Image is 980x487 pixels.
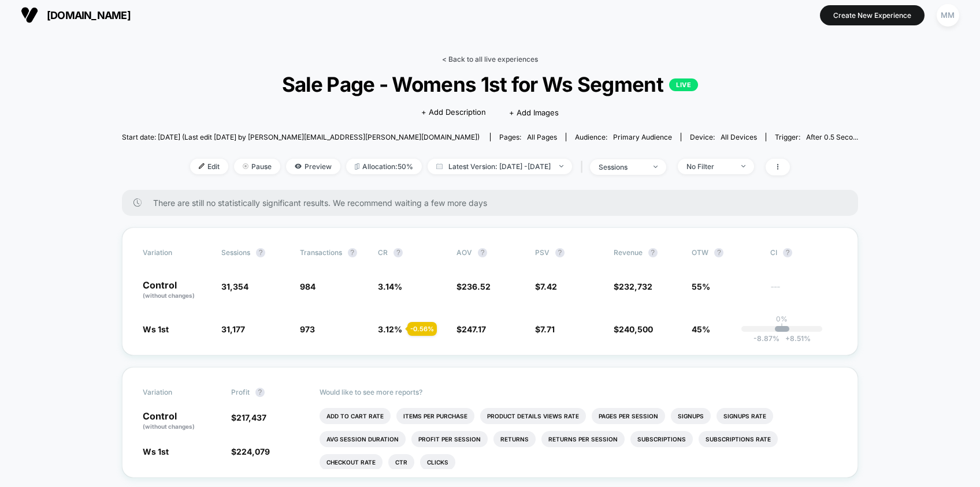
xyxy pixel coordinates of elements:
[456,248,472,257] span: AOV
[143,411,220,431] p: Control
[555,248,565,257] button: ?
[143,292,195,299] span: (without changes)
[669,78,698,91] p: LIVE
[654,166,658,168] img: end
[671,408,711,424] li: Signups
[692,248,755,257] span: OTW
[320,431,406,447] li: Avg Session Duration
[221,324,245,334] span: 31,177
[527,133,557,141] span: all pages
[143,324,169,334] span: Ws 1st
[681,133,766,141] span: Device:
[575,133,672,141] div: Audience:
[456,282,491,291] span: $
[937,4,959,27] div: MM
[783,248,792,257] button: ?
[320,388,837,396] p: Would like to see more reports?
[686,162,733,171] div: No Filter
[614,282,652,291] span: $
[478,248,487,257] button: ?
[714,248,723,257] button: ?
[320,454,383,470] li: Checkout Rate
[785,334,790,343] span: +
[619,282,652,291] span: 232,732
[378,282,402,291] span: 3.14 %
[462,324,486,334] span: 247.17
[741,165,745,167] img: end
[776,314,788,323] p: 0%
[509,108,559,117] span: + Add Images
[143,423,195,430] span: (without changes)
[699,431,778,447] li: Subscriptions Rate
[692,282,710,291] span: 55%
[153,198,835,208] span: There are still no statistically significant results. We recommend waiting a few more days
[578,159,590,175] span: |
[613,133,672,141] span: Primary Audience
[717,408,773,424] li: Signups Rate
[775,133,858,141] div: Trigger:
[599,163,645,171] div: sessions
[320,408,391,424] li: Add To Cart Rate
[300,282,315,291] span: 984
[407,322,437,336] div: - 0.56 %
[442,55,538,63] a: < Back to all live experiences
[300,248,342,257] span: Transactions
[421,107,486,118] span: + Add Description
[428,159,572,174] span: Latest Version: [DATE] - [DATE]
[614,248,643,257] span: Revenue
[143,388,206,397] span: Variation
[770,248,834,257] span: CI
[592,408,665,424] li: Pages Per Session
[231,388,250,396] span: Profit
[159,72,821,96] span: Sale Page - Womens 1st for Ws Segment
[17,6,134,24] button: [DOMAIN_NAME]
[753,334,779,343] span: -8.87 %
[256,248,265,257] button: ?
[499,133,557,141] div: Pages:
[535,324,555,334] span: $
[535,248,550,257] span: PSV
[143,280,210,300] p: Control
[300,324,315,334] span: 973
[614,324,653,334] span: $
[190,159,228,174] span: Edit
[221,282,248,291] span: 31,354
[820,5,925,25] button: Create New Experience
[286,159,340,174] span: Preview
[779,334,811,343] span: 8.51 %
[648,248,658,257] button: ?
[436,163,443,169] img: calendar
[933,3,963,27] button: MM
[540,282,557,291] span: 7.42
[255,388,265,397] button: ?
[411,431,488,447] li: Profit Per Session
[619,324,653,334] span: 240,500
[231,413,266,422] span: $
[378,248,388,257] span: CR
[236,447,270,456] span: 224,079
[348,248,357,257] button: ?
[47,9,131,21] span: [DOMAIN_NAME]
[630,431,693,447] li: Subscriptions
[394,248,403,257] button: ?
[236,413,266,422] span: 217,437
[396,408,474,424] li: Items Per Purchase
[122,133,480,141] span: Start date: [DATE] (Last edit [DATE] by [PERSON_NAME][EMAIL_ADDRESS][PERSON_NAME][DOMAIN_NAME])
[462,282,491,291] span: 236.52
[143,447,169,456] span: Ws 1st
[806,133,858,141] span: After 0.5 Seco...
[346,159,422,174] span: Allocation: 50%
[388,454,414,470] li: Ctr
[355,163,359,170] img: rebalance
[456,324,486,334] span: $
[243,163,248,169] img: end
[378,324,402,334] span: 3.12 %
[541,431,625,447] li: Returns Per Session
[199,163,205,169] img: edit
[535,282,557,291] span: $
[221,248,250,257] span: Sessions
[493,431,536,447] li: Returns
[770,283,837,300] span: ---
[480,408,586,424] li: Product Details Views Rate
[234,159,280,174] span: Pause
